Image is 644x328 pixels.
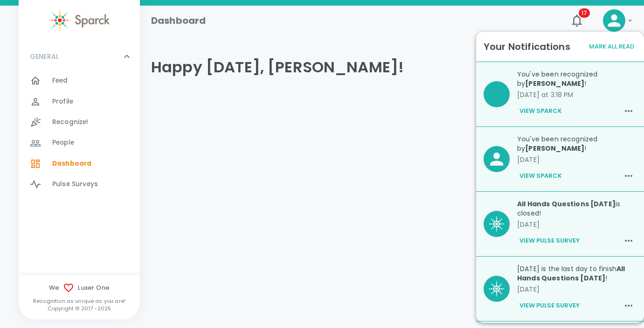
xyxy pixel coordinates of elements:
a: Feed [19,70,140,91]
p: [DATE] [517,285,637,294]
p: [DATE] at 3:18 PM [517,90,637,99]
h6: Your Notifications [484,39,570,54]
span: 17 [579,8,590,18]
a: Pulse Surveys [19,174,140,195]
div: GENERAL [19,70,140,198]
img: blob [484,81,510,107]
a: People [19,133,140,153]
img: BQaiEiBogYIGKEBX0BIgaIGLCniC+Iy7N1stMIOgAAAABJRU5ErkJggg== [489,216,504,231]
b: All Hands Questions [DATE] [517,264,625,283]
a: Profile [19,91,140,112]
img: Sparck logo [49,9,110,31]
button: View Pulse Survey [517,233,582,249]
span: People [52,138,74,147]
p: Recognition as unique as you are! [19,297,140,305]
p: You've been recognized by ! [517,134,637,153]
a: Sparck logo [19,9,140,31]
h4: Happy [DATE], [PERSON_NAME]! [151,58,633,77]
b: All Hands Questions [DATE] [517,199,616,209]
div: GENERAL [19,42,140,70]
b: [PERSON_NAME] [525,79,584,88]
h1: Dashboard [151,13,206,28]
p: [DATE] is the last day to finish ! [517,264,637,283]
button: View Pulse Survey [517,298,582,314]
b: [PERSON_NAME] [525,144,584,153]
button: 17 [566,9,588,32]
p: is closed! [517,199,637,218]
span: We Luxer One [19,282,140,293]
img: BQaiEiBogYIGKEBX0BIgaIGLCniC+Iy7N1stMIOgAAAABJRU5ErkJggg== [489,281,504,296]
span: Profile [52,97,73,106]
p: [DATE] [517,220,637,229]
a: Dashboard [19,154,140,174]
button: View Sparck [517,168,564,184]
a: Recognize! [19,112,140,133]
span: Recognize! [52,118,89,127]
span: Feed [52,76,68,85]
button: Mark All Read [587,40,637,54]
p: [DATE] [517,155,637,164]
span: Pulse Surveys [52,180,98,189]
p: You've been recognized by ! [517,70,637,88]
span: Dashboard [52,159,91,168]
p: GENERAL [30,52,59,61]
p: Copyright © 2017 - 2025 [19,305,140,312]
button: View Sparck [517,103,564,119]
